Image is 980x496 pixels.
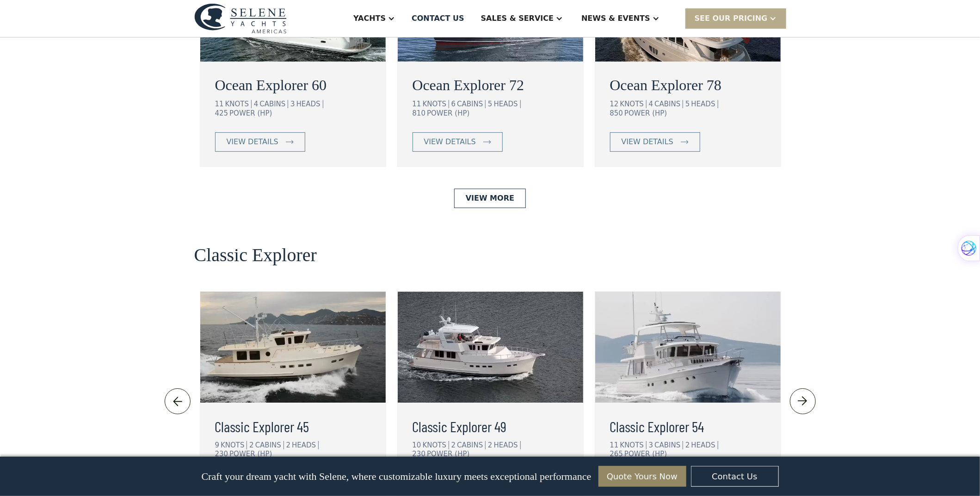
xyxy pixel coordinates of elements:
[255,441,284,449] div: CABINS
[424,136,476,147] div: view details
[413,109,426,117] div: 810
[795,394,810,409] img: icon
[488,100,493,108] div: 5
[649,100,653,108] div: 4
[290,100,295,108] div: 3
[685,100,690,108] div: 5
[225,100,252,108] div: KNOTS
[227,136,278,147] div: view details
[194,3,287,33] img: logo
[681,140,689,144] img: icon
[610,441,619,449] div: 11
[649,441,653,449] div: 3
[695,13,768,24] div: SEE Our Pricing
[423,441,449,449] div: KNOTS
[215,450,228,458] div: 230
[194,245,317,265] h2: Classic Explorer
[610,100,619,108] div: 12
[254,100,259,108] div: 4
[229,450,272,458] div: POWER (HP)
[215,109,228,117] div: 425
[610,74,766,96] a: Ocean Explorer 78
[398,292,583,403] img: long range motor yachts
[610,132,700,152] a: view details
[292,441,319,449] div: HEADS
[481,13,554,24] div: Sales & Service
[610,109,623,117] div: 850
[413,441,421,449] div: 10
[451,100,456,108] div: 6
[215,100,224,108] div: 11
[691,100,718,108] div: HEADS
[620,441,647,449] div: KNOTS
[457,441,486,449] div: CABINS
[494,100,521,108] div: HEADS
[413,415,568,437] a: Classic Explorer 49
[413,74,568,96] a: Ocean Explorer 72
[221,441,247,449] div: KNOTS
[215,74,371,96] a: Ocean Explorer 60
[229,109,272,117] div: POWER (HP)
[610,415,766,437] a: Classic Explorer 54
[483,140,491,144] img: icon
[413,450,426,458] div: 230
[259,100,288,108] div: CABINS
[215,415,371,437] a: Classic Explorer 45
[413,132,503,152] a: view details
[454,189,526,208] a: View More
[201,471,591,483] p: Craft your dream yacht with Selene, where customizable luxury meets exceptional performance
[691,441,718,449] div: HEADS
[412,13,464,24] div: Contact US
[620,100,647,108] div: KNOTS
[353,13,386,24] div: Yachts
[654,441,683,449] div: CABINS
[624,450,667,458] div: POWER (HP)
[427,109,469,117] div: POWER (HP)
[286,140,294,144] img: icon
[622,136,673,147] div: view details
[423,100,449,108] div: KNOTS
[494,441,521,449] div: HEADS
[595,292,781,403] img: long range motor yachts
[413,100,421,108] div: 11
[451,441,456,449] div: 2
[249,441,254,449] div: 2
[685,8,786,28] div: SEE Our Pricing
[215,441,220,449] div: 9
[581,13,650,24] div: News & EVENTS
[457,100,486,108] div: CABINS
[170,394,185,409] img: icon
[488,441,493,449] div: 2
[624,109,667,117] div: POWER (HP)
[286,441,291,449] div: 2
[215,132,305,152] a: view details
[296,100,323,108] div: HEADS
[598,466,686,487] a: Quote Yours Now
[691,466,779,487] a: Contact Us
[654,100,683,108] div: CABINS
[610,450,623,458] div: 265
[685,441,690,449] div: 2
[427,450,469,458] div: POWER (HP)
[200,292,386,403] img: long range motor yachts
